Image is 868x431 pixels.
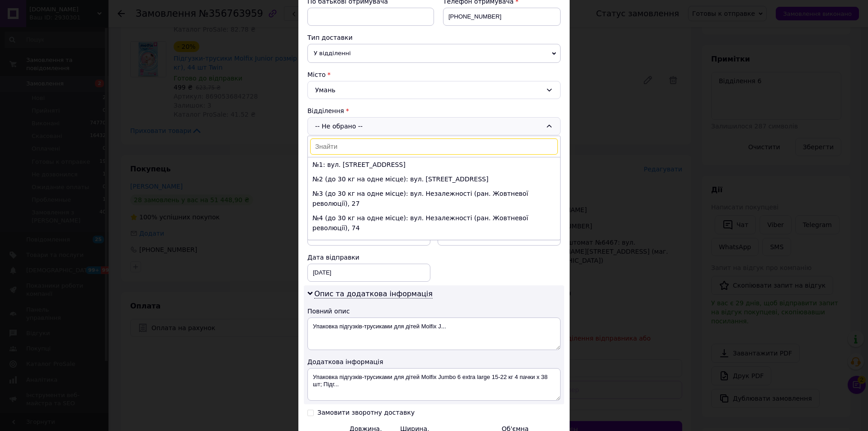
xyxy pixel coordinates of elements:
[314,289,433,298] span: Опис та додаткова інформація
[310,138,558,155] input: Знайти
[307,117,561,135] div: -- Не обрано --
[308,172,560,186] li: №2 (до 30 кг на одне місце): вул. [STREET_ADDRESS]
[308,157,560,172] li: №1: вул. [STREET_ADDRESS]
[307,34,353,41] span: Тип доставки
[307,317,561,350] textarea: Упаковка підгузків-трусиками для дітей Molfix J...
[308,186,560,211] li: №3 (до 30 кг на одне місце): вул. Незалежності (ран. Жовтневої революції), 27
[307,106,561,115] div: Відділення
[307,81,561,99] div: Умань
[307,368,561,401] textarea: Упаковка підгузків-трусиками для дітей Molfix Jumbo 6 extra large 15-22 кг 4 пачки х 38 шт; Підг...
[307,70,561,79] div: Місто
[308,235,560,250] li: №5 (до 5 кг): вул. Європейська, 9/2
[307,44,561,63] span: У відділенні
[317,409,415,417] div: Замовити зворотну доставку
[307,307,561,316] div: Повний опис
[307,357,561,366] div: Додаткова інформація
[443,8,561,26] input: +380
[307,253,430,262] div: Дата відправки
[308,211,560,235] li: №4 (до 30 кг на одне місце): вул. Незалежності (ран. Жовтневої революції), 74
